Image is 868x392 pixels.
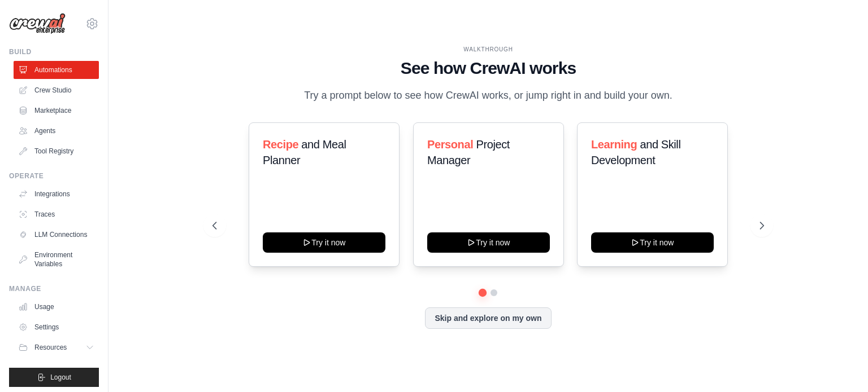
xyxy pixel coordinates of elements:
p: Try a prompt below to see how CrewAI works, or jump right in and build your own. [298,87,678,104]
button: Try it now [263,232,385,253]
a: Agents [14,122,99,140]
span: Logout [50,373,71,382]
span: Recipe [263,138,298,151]
a: Automations [14,61,99,79]
a: LLM Connections [14,226,99,244]
div: Manage [9,284,99,293]
span: Resources [34,343,67,352]
span: Learning [591,138,637,151]
a: Settings [14,318,99,336]
span: Project Manager [427,138,510,166]
button: Resources [14,338,99,356]
button: Skip and explore on my own [425,307,551,329]
div: WALKTHROUGH [212,45,764,54]
a: Crew Studio [14,81,99,99]
span: Personal [427,138,473,151]
h1: See how CrewAI works [212,58,764,78]
img: Logo [9,13,66,34]
a: Tool Registry [14,142,99,160]
a: Marketplace [14,102,99,120]
span: and Meal Planner [263,138,346,166]
a: Environment Variables [14,246,99,273]
a: Usage [14,298,99,316]
button: Try it now [591,232,714,253]
span: and Skill Development [591,138,680,166]
button: Logout [9,368,99,387]
div: Operate [9,171,99,180]
div: Build [9,47,99,56]
a: Traces [14,205,99,223]
a: Integrations [14,185,99,203]
button: Try it now [427,232,550,253]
